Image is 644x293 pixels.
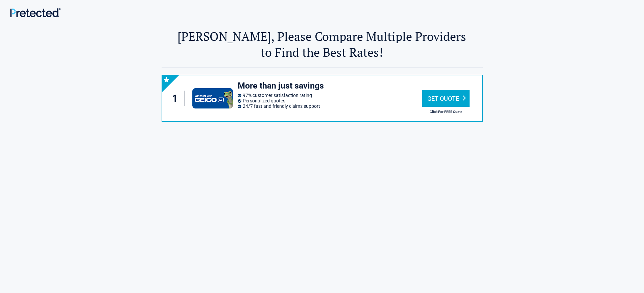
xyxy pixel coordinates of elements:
img: Main Logo [10,8,61,17]
img: geico's logo [192,88,233,108]
li: 97% customer satisfaction rating [238,93,422,98]
div: Get Quote [422,90,470,107]
h3: More than just savings [238,80,422,92]
h2: Click For FREE Quote [422,110,470,114]
li: Personalized quotes [238,98,422,103]
li: 24/7 fast and friendly claims support [238,103,422,109]
div: 1 [169,91,185,106]
h2: [PERSON_NAME], Please Compare Multiple Providers to Find the Best Rates! [162,28,483,60]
